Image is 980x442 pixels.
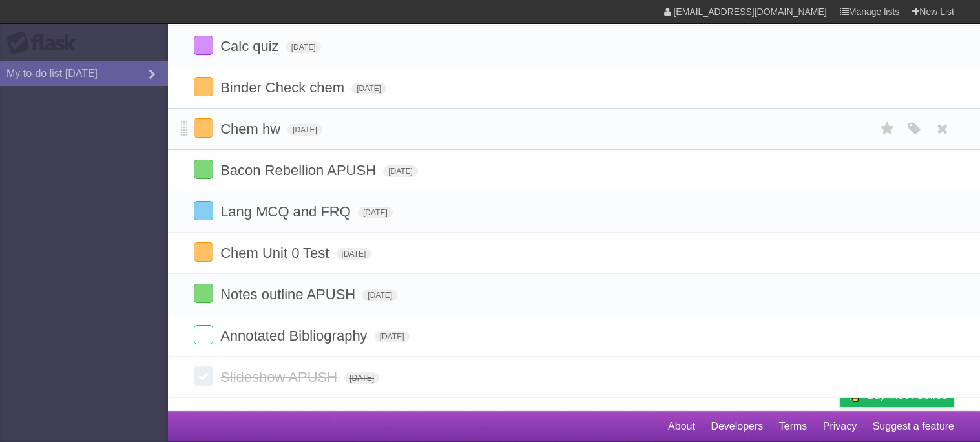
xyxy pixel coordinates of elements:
[220,369,340,385] span: Slideshow APUSH
[220,79,348,96] span: Binder Check chem
[779,414,808,439] a: Terms
[358,207,393,218] span: [DATE]
[375,331,410,342] span: [DATE]
[194,77,213,96] label: Done
[194,242,213,262] label: Done
[220,286,359,302] span: Notes outline APUSH
[194,284,213,303] label: Done
[362,289,397,301] span: [DATE]
[220,328,371,344] span: Annotated Bibliography
[351,83,386,94] span: [DATE]
[194,366,213,386] label: Done
[383,165,418,177] span: [DATE]
[194,325,213,344] label: Done
[287,124,322,136] span: [DATE]
[6,32,84,55] div: Flask
[194,201,213,220] label: Done
[337,248,371,260] span: [DATE]
[194,118,213,138] label: Done
[344,372,379,384] span: [DATE]
[220,162,379,178] span: Bacon Rebellion APUSH
[873,414,954,439] a: Suggest a feature
[220,245,332,261] span: Chem Unit 0 Test
[875,118,900,140] label: Star task
[867,384,948,406] span: Buy me a coffee
[194,160,213,179] label: Done
[220,38,282,54] span: Calc quiz
[668,414,695,439] a: About
[194,36,213,55] label: Done
[220,121,284,137] span: Chem hw
[220,204,354,220] span: Lang MCQ and FRQ
[823,414,857,439] a: Privacy
[711,414,763,439] a: Developers
[286,41,321,53] span: [DATE]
